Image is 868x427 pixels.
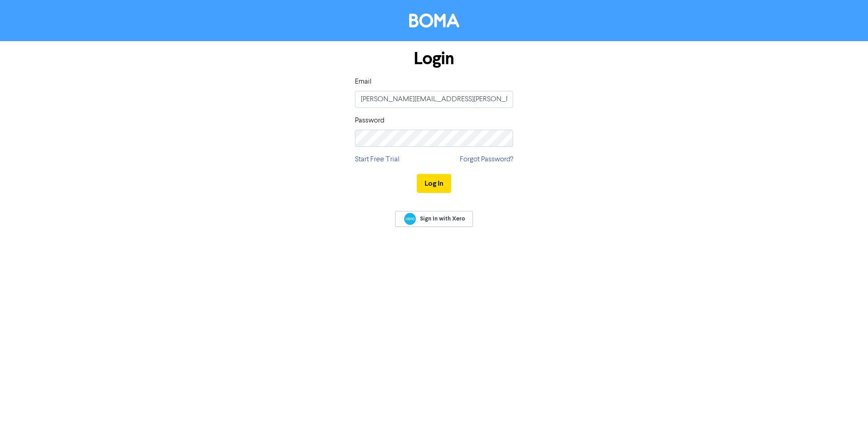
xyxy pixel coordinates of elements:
[420,215,465,223] span: Sign In with Xero
[409,14,459,28] img: BOMA Logo
[355,76,372,87] label: Email
[417,174,451,193] button: Log In
[355,115,384,126] label: Password
[460,154,513,165] a: Forgot Password?
[355,154,400,165] a: Start Free Trial
[823,384,868,427] iframe: Chat Widget
[395,211,473,227] a: Sign In with Xero
[355,48,513,69] h1: Login
[404,213,416,225] img: Xero logo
